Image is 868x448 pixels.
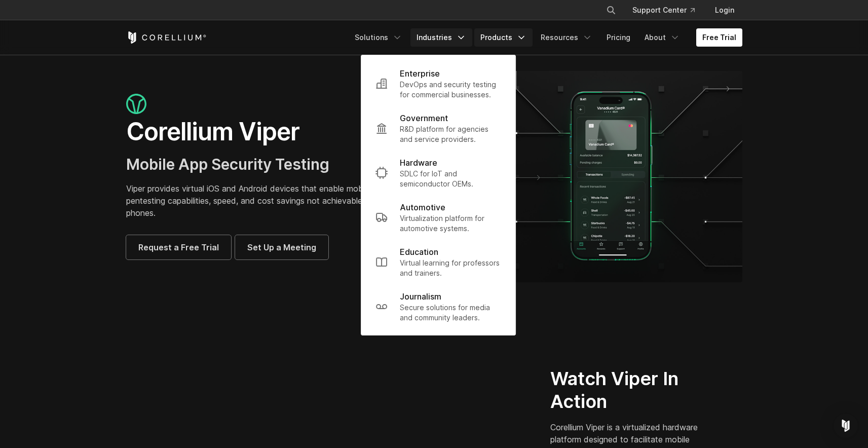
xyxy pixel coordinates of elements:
a: Industries [410,28,472,47]
a: Education Virtual learning for professors and trainers. [367,240,509,284]
a: Free Trial [696,28,742,47]
p: Automotive [400,201,445,213]
a: Government R&D platform for agencies and service providers. [367,106,509,151]
p: Education [400,246,438,258]
p: Enterprise [400,67,440,80]
p: Secure solutions for media and community leaders. [400,303,501,323]
a: Products [474,28,533,47]
p: DevOps and security testing for commercial businesses. [400,80,501,100]
a: Enterprise DevOps and security testing for commercial businesses. [367,61,509,106]
a: Set Up a Meeting [235,235,328,259]
img: viper_hero [444,71,742,282]
a: Solutions [349,28,408,47]
a: Pricing [600,28,636,47]
a: Support Center [624,1,703,19]
p: Viper provides virtual iOS and Android devices that enable mobile app pentesting capabilities, sp... [126,182,424,219]
p: Journalism [400,290,441,303]
p: Hardware [400,157,437,169]
a: Resources [535,28,598,47]
div: Navigation Menu [594,1,742,19]
a: Corellium Home [126,31,207,44]
p: Virtual learning for professors and trainers. [400,258,501,278]
a: Automotive Virtualization platform for automotive systems. [367,195,509,240]
p: SDLC for IoT and semiconductor OEMs. [400,169,501,189]
span: Mobile App Security Testing [126,155,329,173]
button: Search [602,1,620,19]
span: Set Up a Meeting [247,241,316,253]
div: Navigation Menu [349,28,742,47]
img: viper_icon_large [126,94,146,115]
p: Virtualization platform for automotive systems. [400,213,501,234]
a: About [638,28,686,47]
p: R&D platform for agencies and service providers. [400,124,501,144]
p: Government [400,112,448,124]
h2: Watch Viper In Action [550,367,704,413]
a: Hardware SDLC for IoT and semiconductor OEMs. [367,151,509,195]
a: Journalism Secure solutions for media and community leaders. [367,284,509,329]
h1: Corellium Viper [126,117,424,147]
div: Open Intercom Messenger [834,414,858,438]
a: Request a Free Trial [126,235,231,259]
a: Login [707,1,742,19]
span: Request a Free Trial [138,241,219,253]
